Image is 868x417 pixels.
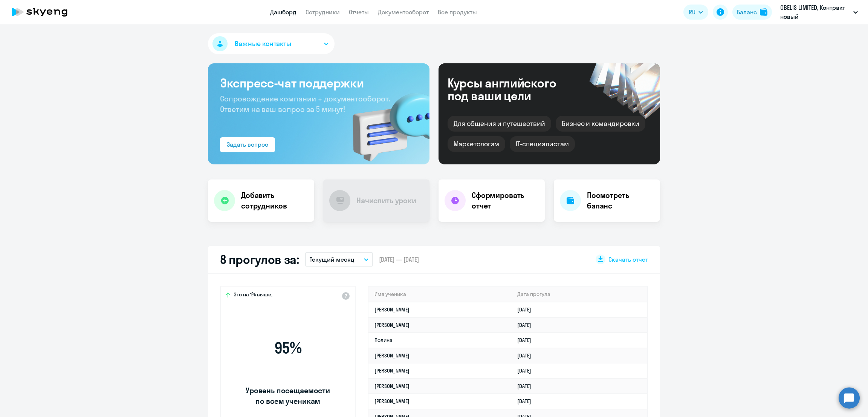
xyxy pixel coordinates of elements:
a: Сотрудники [306,8,340,16]
button: OBELIS LIMITED, Контракт новый [776,3,862,21]
a: [PERSON_NAME] [374,322,410,328]
a: [PERSON_NAME] [374,352,410,359]
h4: Добавить сотрудников [241,190,308,211]
a: [DATE] [517,337,537,343]
a: [PERSON_NAME] [374,306,410,313]
div: IT-специалистам [510,136,575,152]
a: Документооборот [378,8,429,16]
span: RU [689,8,695,17]
div: Курсы английского под ваши цели [448,77,576,102]
button: RU [683,5,708,20]
img: balance [760,8,767,16]
th: Имя ученика [368,287,511,302]
h2: 8 прогулов за: [220,252,299,267]
span: [DATE] — [DATE] [379,255,419,264]
a: Дашборд [270,8,296,16]
span: Это на 1% выше, [234,291,272,300]
h4: Посмотреть баланс [587,190,654,211]
a: [DATE] [517,383,537,389]
a: [DATE] [517,367,537,374]
button: Важные контакты [208,33,335,54]
button: Балансbalance [732,5,772,20]
a: Отчеты [349,8,369,16]
span: Важные контакты [235,39,291,49]
div: Маркетологам [448,136,505,152]
a: [DATE] [517,306,537,313]
div: Для общения и путешествий [448,116,551,132]
th: Дата прогула [511,287,647,302]
a: Все продукты [438,8,477,16]
img: bg-img [342,80,429,164]
div: Бизнес и командировки [556,116,645,132]
h3: Экспресс-чат поддержки [220,75,417,90]
a: [DATE] [517,398,537,405]
p: Текущий месяц [310,255,355,264]
h4: Начислить уроки [356,195,416,206]
a: [PERSON_NAME] [374,398,410,405]
p: OBELIS LIMITED, Контракт новый [780,3,850,21]
div: Баланс [737,8,757,17]
div: Задать вопрос [227,140,268,149]
a: Полина [374,337,393,343]
a: [PERSON_NAME] [374,383,410,389]
button: Задать вопрос [220,137,275,152]
button: Текущий месяц [305,252,373,267]
a: [DATE] [517,352,537,359]
a: [PERSON_NAME] [374,367,410,374]
span: Уровень посещаемости по всем ученикам [245,385,331,406]
span: Скачать отчет [608,255,648,264]
h4: Сформировать отчет [472,190,539,211]
span: Сопровождение компании + документооборот. Ответим на ваш вопрос за 5 минут! [220,94,390,114]
a: [DATE] [517,322,537,328]
span: 95 % [245,339,331,357]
